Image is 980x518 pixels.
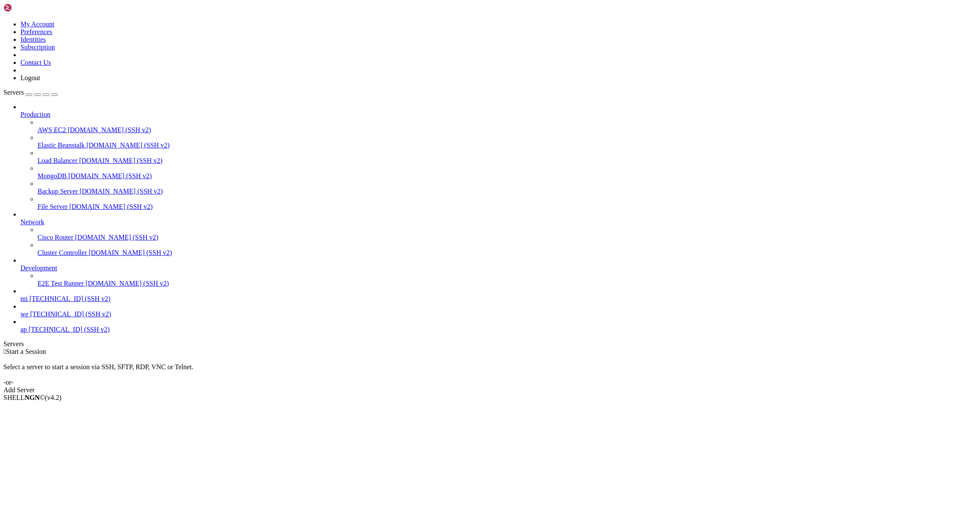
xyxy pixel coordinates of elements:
[3,89,24,96] span: Servers
[3,394,61,401] span: SHELL ©
[80,188,163,195] span: [DOMAIN_NAME] (SSH v2)
[37,142,85,149] span: Elastic Beanstalk
[37,241,977,257] li: Cluster Controller [DOMAIN_NAME] (SSH v2)
[3,386,977,394] div: Add Server
[37,249,977,257] a: Cluster Controller [DOMAIN_NAME] (SSH v2)
[20,326,27,333] span: ap
[37,226,977,241] li: Cisco Router [DOMAIN_NAME] (SSH v2)
[20,218,977,226] a: Network
[37,157,977,165] a: Load Balancer [DOMAIN_NAME] (SSH v2)
[20,43,55,51] a: Subscription
[3,3,52,12] img: Shellngn
[37,195,977,211] li: File Server [DOMAIN_NAME] (SSH v2)
[29,295,110,302] span: [TECHNICAL_ID] (SSH v2)
[20,74,40,81] a: Logout
[20,20,55,28] a: My Account
[20,264,977,272] a: Development
[75,234,159,241] span: [DOMAIN_NAME] (SSH v2)
[45,394,62,401] span: 4.2.0
[37,134,977,149] li: Elastic Beanstalk [DOMAIN_NAME] (SSH v2)
[20,111,50,118] span: Production
[37,280,977,287] a: E2E Test Runner [DOMAIN_NAME] (SSH v2)
[30,310,111,318] span: [TECHNICAL_ID] (SSH v2)
[86,142,170,149] span: [DOMAIN_NAME] (SSH v2)
[20,303,977,318] li: we [TECHNICAL_ID] (SSH v2)
[37,188,78,195] span: Backup Server
[3,340,977,348] div: Servers
[6,348,46,355] span: Start a Session
[20,59,51,66] a: Contact Us
[20,310,977,318] a: we [TECHNICAL_ID] (SSH v2)
[3,89,58,96] a: Servers
[20,287,977,303] li: mi [TECHNICAL_ID] (SSH v2)
[20,218,44,226] span: Network
[86,280,169,287] span: [DOMAIN_NAME] (SSH v2)
[20,257,977,287] li: Development
[37,249,87,256] span: Cluster Controller
[20,318,977,333] li: ap [TECHNICAL_ID] (SSH v2)
[20,326,977,333] a: ap [TECHNICAL_ID] (SSH v2)
[79,157,163,164] span: [DOMAIN_NAME] (SSH v2)
[37,149,977,165] li: Load Balancer [DOMAIN_NAME] (SSH v2)
[20,295,28,302] span: mi
[20,310,29,318] span: we
[20,103,977,211] li: Production
[20,111,977,119] a: Production
[37,119,977,134] li: AWS EC2 [DOMAIN_NAME] (SSH v2)
[37,234,977,241] a: Cisco Router [DOMAIN_NAME] (SSH v2)
[20,28,52,35] a: Preferences
[37,180,977,195] li: Backup Server [DOMAIN_NAME] (SSH v2)
[20,211,977,257] li: Network
[20,264,57,272] span: Development
[3,356,977,386] div: Select a server to start a session via SSH, SFTP, RDP, VNC or Telnet. -or-
[89,249,172,256] span: [DOMAIN_NAME] (SSH v2)
[37,188,977,195] a: Backup Server [DOMAIN_NAME] (SSH v2)
[69,203,153,210] span: [DOMAIN_NAME] (SSH v2)
[20,295,977,303] a: mi [TECHNICAL_ID] (SSH v2)
[20,36,46,43] a: Identities
[37,234,73,241] span: Cisco Router
[68,126,151,133] span: [DOMAIN_NAME] (SSH v2)
[37,280,84,287] span: E2E Test Runner
[37,142,977,149] a: Elastic Beanstalk [DOMAIN_NAME] (SSH v2)
[37,157,78,164] span: Load Balancer
[25,394,40,401] b: NGN
[68,172,152,179] span: [DOMAIN_NAME] (SSH v2)
[37,172,977,180] a: MongoDB [DOMAIN_NAME] (SSH v2)
[37,172,66,179] span: MongoDB
[37,272,977,287] li: E2E Test Runner [DOMAIN_NAME] (SSH v2)
[37,126,66,133] span: AWS EC2
[29,326,110,333] span: [TECHNICAL_ID] (SSH v2)
[37,165,977,180] li: MongoDB [DOMAIN_NAME] (SSH v2)
[37,126,977,134] a: AWS EC2 [DOMAIN_NAME] (SSH v2)
[37,203,977,211] a: File Server [DOMAIN_NAME] (SSH v2)
[3,348,6,355] span: 
[37,203,68,210] span: File Server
